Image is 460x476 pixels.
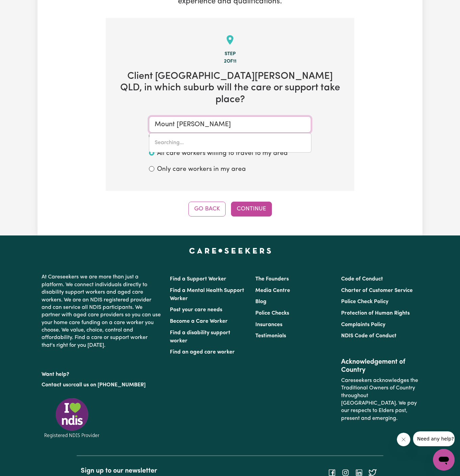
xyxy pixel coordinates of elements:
[42,382,68,388] a: Contact us
[117,50,343,58] div: Step
[42,379,162,391] p: or
[42,271,162,352] p: At Careseekers we are more than just a platform. We connect individuals directly to disability su...
[255,288,290,293] a: Media Centre
[149,133,311,153] div: menu-options
[255,333,286,339] a: Testimonials
[341,358,418,374] h2: Acknowledgement of Country
[170,319,228,324] a: Become a Care Worker
[255,311,289,316] a: Police Checks
[170,276,226,282] a: Find a Support Worker
[117,58,343,65] div: 2 of 11
[170,349,235,355] a: Find an aged care worker
[81,467,226,475] h2: Sign up to our newsletter
[170,330,230,344] a: Find a disability support worker
[341,276,383,282] a: Code of Conduct
[341,299,388,304] a: Police Check Policy
[188,202,226,217] button: Go Back
[397,433,410,446] iframe: Close message
[170,307,222,313] a: Post your care needs
[255,322,282,327] a: Insurances
[328,470,336,475] a: Follow Careseekers on Facebook
[341,311,410,316] a: Protection of Human Rights
[368,470,377,475] a: Follow Careseekers on Twitter
[355,470,363,475] a: Follow Careseekers on LinkedIn
[42,368,162,378] p: Want help?
[255,276,289,282] a: The Founders
[255,299,266,304] a: Blog
[42,397,102,439] img: Registered NDIS provider
[73,382,146,388] a: call us on [PHONE_NUMBER]
[341,374,418,425] p: Careseekers acknowledges the Traditional Owners of Country throughout [GEOGRAPHIC_DATA]. We pay o...
[117,71,343,106] h2: Client [GEOGRAPHIC_DATA][PERSON_NAME] QLD , in which suburb will the care or support take place?
[341,470,350,475] a: Follow Careseekers on Instagram
[189,248,271,253] a: Careseekers home page
[413,431,455,446] iframe: Message from company
[433,449,455,471] iframe: Button to launch messaging window
[157,165,246,175] label: Only care workers in my area
[149,116,311,133] input: Enter a suburb or postcode
[341,288,413,293] a: Charter of Customer Service
[341,322,385,327] a: Complaints Policy
[170,288,244,301] a: Find a Mental Health Support Worker
[231,202,272,217] button: Continue
[341,333,397,339] a: NDIS Code of Conduct
[157,149,288,159] label: All care workers willing to travel to my area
